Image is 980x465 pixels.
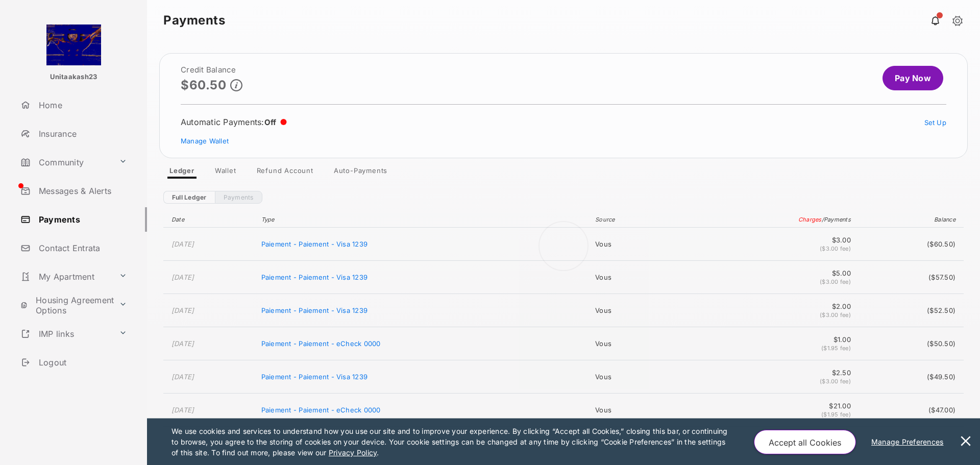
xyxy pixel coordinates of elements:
[16,350,147,375] a: Logout
[16,150,115,175] a: Community
[16,121,147,146] a: Insurance
[16,179,147,203] a: Messages & Alerts
[329,448,377,457] u: Privacy Policy
[163,14,225,27] strong: Payments
[16,264,115,289] a: My Apartment
[16,236,147,260] a: Contact Entrata
[16,207,147,232] a: Payments
[16,293,115,317] a: Housing Agreement Options
[171,426,732,458] p: We use cookies and services to understand how you use our site and to improve your experience. By...
[16,322,115,346] a: IMP links
[16,93,147,117] a: Home
[871,437,948,446] u: Manage Preferences
[754,430,856,454] button: Accept all Cookies
[50,72,97,82] p: Unitaakash23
